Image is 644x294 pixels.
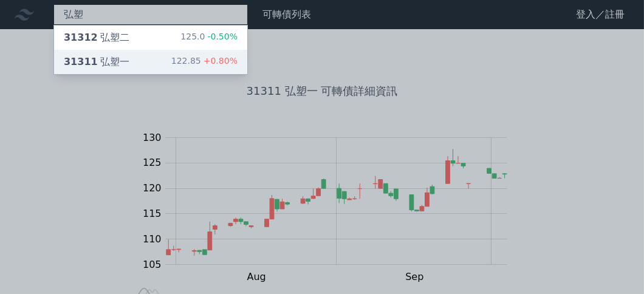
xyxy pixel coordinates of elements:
a: 31311弘塑一 122.85+0.80% [54,50,247,74]
span: -0.50% [205,32,238,41]
span: +0.80% [201,56,238,66]
span: 31312 [64,32,98,43]
div: 弘塑一 [64,55,129,69]
div: 122.85 [171,55,238,69]
a: 31312弘塑二 125.0-0.50% [54,26,247,50]
div: 125.0 [180,30,238,45]
span: 31311 [64,56,98,67]
div: 弘塑二 [64,30,129,45]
